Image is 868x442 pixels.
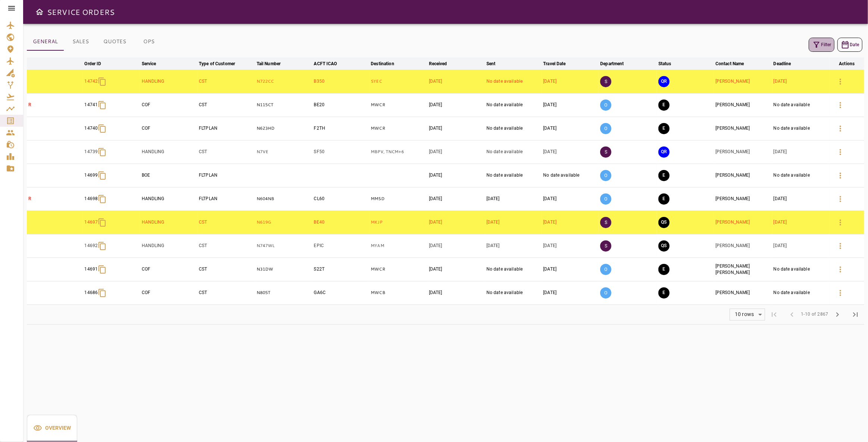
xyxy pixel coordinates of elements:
[831,214,849,231] button: Details
[371,149,426,155] p: MBPV, TNCM, TAPA, TBPB, TLPL, TKPK, MDPP, MWCR
[371,78,426,85] p: SYEC
[32,4,47,19] button: Open drawer
[257,78,311,85] p: N722CC
[485,164,542,187] td: No date available
[84,266,98,272] p: 14691
[772,117,830,140] td: No date available
[257,102,311,108] p: N115CT
[809,38,834,52] button: Filter
[600,170,611,181] p: O
[714,281,772,304] td: [PERSON_NAME]
[542,117,599,140] td: [DATE]
[600,100,611,111] p: O
[772,164,830,187] td: No date available
[600,59,633,68] span: Department
[427,211,485,234] td: [DATE]
[658,100,670,111] button: EXECUTION
[772,187,830,211] td: [DATE]
[714,234,772,258] td: [PERSON_NAME]
[257,290,311,296] p: N805T
[542,211,599,234] td: [DATE]
[28,102,81,108] p: R
[197,234,255,258] td: CST
[84,125,98,132] p: 14740
[27,415,77,442] button: Overview
[542,93,599,117] td: [DATE]
[714,164,772,187] td: [PERSON_NAME]
[485,187,542,211] td: [DATE]
[485,258,542,281] td: No date available
[837,38,862,52] button: Date
[140,281,198,304] td: COF
[371,196,426,202] p: MMSD
[543,59,575,68] span: Travel Date
[371,266,426,272] p: MWCR
[257,149,311,155] p: N7VE
[772,211,830,234] td: [DATE]
[371,102,426,108] p: MWCR
[84,219,98,225] p: 14697
[542,258,599,281] td: [DATE]
[600,240,611,252] p: S
[84,196,98,202] p: 14698
[658,59,681,68] span: Status
[371,125,426,132] p: MWCR
[313,211,370,234] td: BE40
[485,70,542,93] td: No date available
[140,140,198,164] td: HANDLING
[27,33,64,51] button: GENERAL
[658,146,670,158] button: QUOTE REQUESTED
[715,59,754,68] span: Contact Name
[47,6,115,18] h6: SERVICE ORDERS
[542,187,599,211] td: [DATE]
[774,59,791,68] div: Deadline
[427,281,485,304] td: [DATE]
[28,196,81,202] p: R
[772,258,830,281] td: No date available
[658,59,671,68] div: Status
[714,117,772,140] td: [PERSON_NAME]
[600,193,611,205] p: O
[658,193,670,205] button: EXECUTION
[542,140,599,164] td: [DATE]
[140,70,198,93] td: HANDLING
[142,59,156,68] div: Service
[485,211,542,234] td: [DATE]
[314,59,337,68] div: ACFT ICAO
[313,281,370,304] td: GA6C
[313,234,370,258] td: EPIC
[313,117,370,140] td: F2TH
[84,149,98,155] p: 14739
[197,211,255,234] td: CST
[831,73,849,91] button: Details
[831,237,849,255] button: Details
[371,59,404,68] span: Destination
[197,117,255,140] td: FLTPLAN
[142,59,166,68] span: Service
[197,140,255,164] td: CST
[427,70,485,93] td: [DATE]
[132,33,166,51] button: OPS
[831,167,849,184] button: Details
[600,146,611,158] p: S
[772,281,830,304] td: No date available
[658,170,670,181] button: EXECUTION
[772,93,830,117] td: No date available
[314,59,347,68] span: ACFT ICAO
[427,258,485,281] td: [DATE]
[427,93,485,117] td: [DATE]
[429,59,447,68] div: Received
[600,59,624,68] div: Department
[600,217,611,228] p: S
[772,234,830,258] td: [DATE]
[715,59,744,68] div: Contact Name
[658,240,670,252] button: QUOTE SENT
[257,243,311,249] p: N747WL
[140,93,198,117] td: COF
[257,196,311,202] p: N604NB
[658,287,670,299] button: EXECUTION
[833,310,842,319] span: chevron_right
[485,281,542,304] td: No date available
[313,187,370,211] td: CL60
[714,140,772,164] td: [PERSON_NAME]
